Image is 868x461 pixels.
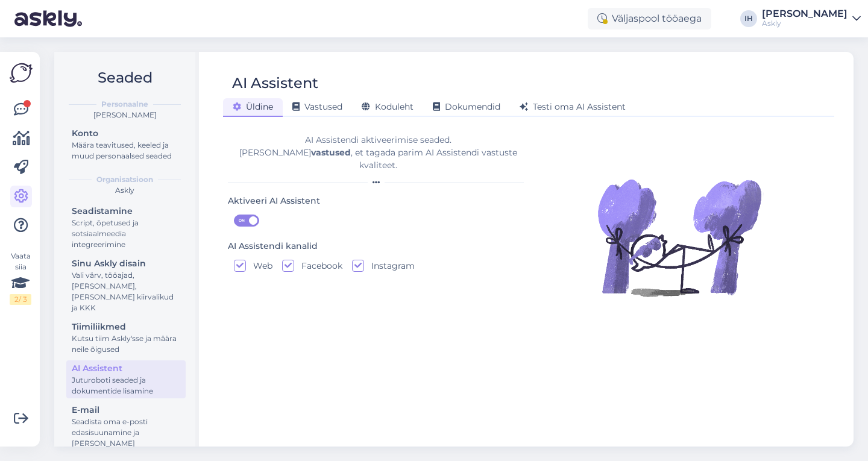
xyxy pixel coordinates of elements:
div: Kutsu tiim Askly'sse ja määra neile õigused [72,333,180,355]
div: [PERSON_NAME] [762,9,848,19]
div: E-mail [72,404,180,416]
div: Väljaspool tööaega [588,8,711,30]
div: Vali värv, tööajad, [PERSON_NAME], [PERSON_NAME] kiirvalikud ja KKK [72,270,180,313]
a: TiimiliikmedKutsu tiim Askly'sse ja määra neile õigused [66,319,186,357]
div: Askly [762,19,848,28]
img: Askly Logo [10,61,33,84]
div: Script, õpetused ja sotsiaalmeedia integreerimine [72,218,180,250]
div: Vaata siia [10,251,31,305]
div: [PERSON_NAME] [64,110,186,121]
label: Facebook [294,260,342,272]
a: E-mailSeadista oma e-posti edasisuunamine ja [PERSON_NAME] [66,402,186,451]
span: ON [234,215,249,226]
div: AI Assistent [232,72,318,95]
span: Üldine [233,101,273,112]
a: KontoMäära teavitused, keeled ja muud personaalsed seaded [66,125,186,163]
h2: Seaded [64,66,186,89]
div: Sinu Askly disain [72,257,180,270]
img: Illustration [595,153,764,322]
div: Määra teavitused, keeled ja muud personaalsed seaded [72,140,180,162]
span: Vastused [292,101,342,112]
div: AI Assistendi aktiveerimise seaded. [PERSON_NAME] , et tagada parim AI Assistendi vastuste kvalit... [228,134,529,172]
div: Seadistamine [72,205,180,218]
b: Organisatsioon [96,174,153,185]
label: Web [246,260,272,272]
div: Tiimiliikmed [72,321,180,333]
div: Juturoboti seaded ja dokumentide lisamine [72,375,180,397]
div: Seadista oma e-posti edasisuunamine ja [PERSON_NAME] [72,416,180,449]
div: Aktiveeri AI Assistent [228,195,320,208]
div: AI Assistendi kanalid [228,240,318,253]
a: Sinu Askly disainVali värv, tööajad, [PERSON_NAME], [PERSON_NAME] kiirvalikud ja KKK [66,256,186,315]
a: [PERSON_NAME]Askly [762,9,861,28]
label: Instagram [364,260,415,272]
div: Askly [64,185,186,196]
a: AI AssistentJuturoboti seaded ja dokumentide lisamine [66,360,186,398]
div: IH [740,10,757,27]
div: Konto [72,127,180,140]
span: Dokumendid [433,101,500,112]
a: SeadistamineScript, õpetused ja sotsiaalmeedia integreerimine [66,203,186,252]
b: Personaalne [101,99,148,110]
span: Testi oma AI Assistent [520,101,626,112]
div: AI Assistent [72,362,180,375]
span: Koduleht [362,101,414,112]
b: vastused [311,147,351,158]
div: 2 / 3 [10,294,31,305]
